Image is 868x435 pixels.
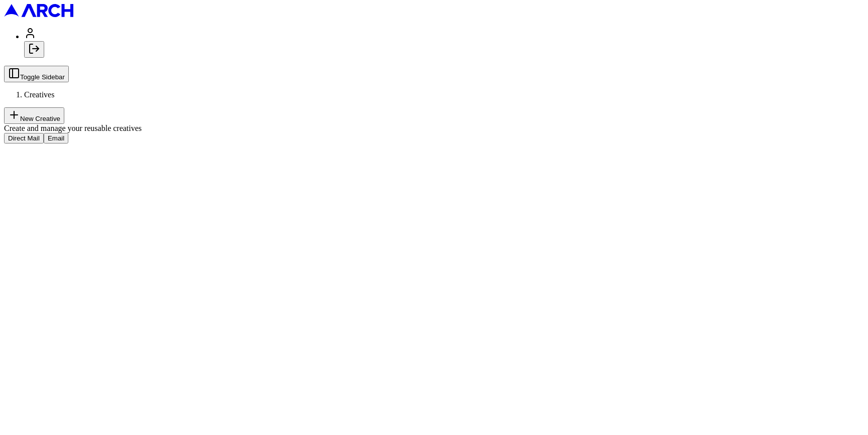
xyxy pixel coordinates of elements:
button: Email [44,133,68,143]
span: Toggle Sidebar [20,73,65,81]
div: Create and manage your reusable creatives [4,124,864,133]
button: Toggle Sidebar [4,66,69,82]
nav: breadcrumb [4,90,864,99]
button: Direct Mail [4,133,44,143]
span: Creatives [24,90,54,99]
button: Log out [24,41,44,58]
button: New Creative [4,107,64,124]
